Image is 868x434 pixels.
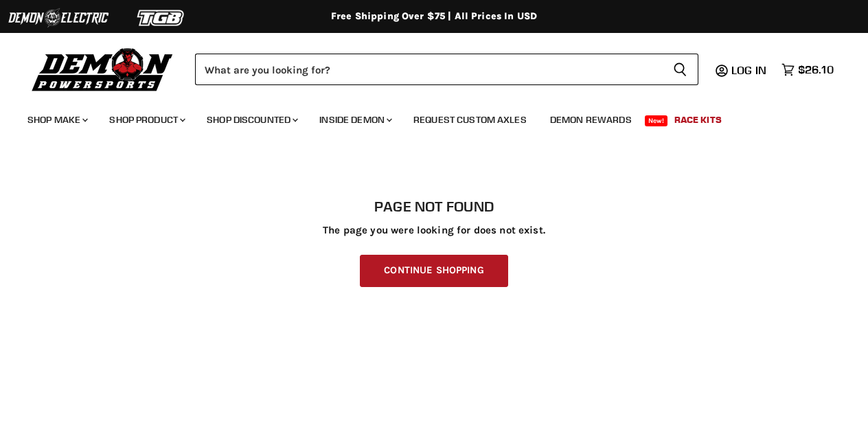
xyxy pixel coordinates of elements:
[7,5,110,31] img: Demon Electric Logo 2
[798,63,834,76] span: $26.10
[195,54,698,85] form: Product
[27,198,841,215] h1: Page not found
[662,54,698,85] button: Search
[540,106,642,134] a: Demon Rewards
[195,54,662,85] input: Search
[725,64,775,76] a: Log in
[403,106,537,134] a: Request Custom Axles
[360,255,507,287] a: Continue Shopping
[17,106,96,134] a: Shop Make
[775,60,841,80] a: $26.10
[27,225,841,236] p: The page you were looking for does not exist.
[309,106,400,134] a: Inside Demon
[99,106,194,134] a: Shop Product
[196,106,306,134] a: Shop Discounted
[645,115,668,126] span: New!
[27,45,178,93] img: Demon Powersports
[110,5,213,31] img: TGB Logo 2
[664,106,732,134] a: Race Kits
[731,63,766,77] span: Log in
[17,100,830,134] ul: Main menu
